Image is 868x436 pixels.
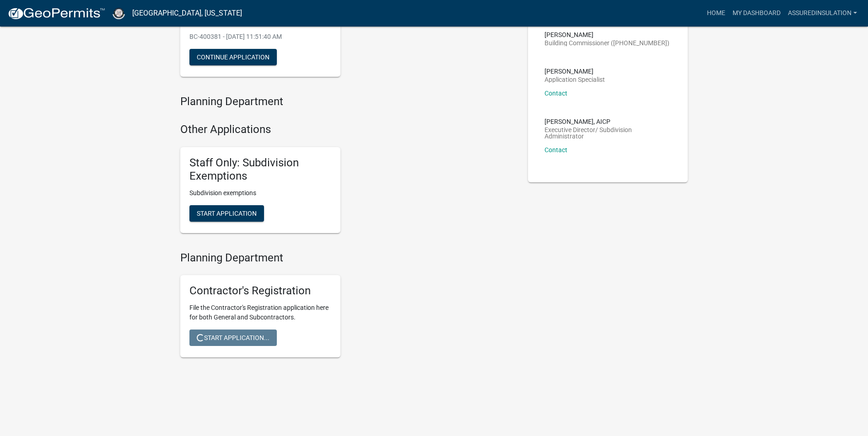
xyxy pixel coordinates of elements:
a: My Dashboard [729,5,784,22]
p: [PERSON_NAME] [545,32,669,38]
a: Contact [545,146,567,154]
h4: Other Applications [180,123,514,136]
p: Executive Director/ Subdivision Administrator [545,127,672,139]
a: AssuredInsulation [784,5,861,22]
button: Continue Application [189,49,277,65]
p: [PERSON_NAME], AICP [545,118,672,125]
p: BC-400381 - [DATE] 11:51:40 AM [189,32,331,42]
p: File the Contractor's Registration application here for both General and Subcontractors. [189,303,331,322]
img: Cass County, Indiana [113,7,125,19]
p: Subdivision exemptions [189,188,331,198]
button: Start Application... [189,330,277,346]
button: Start Application [189,205,264,222]
span: Start Application [197,209,257,217]
a: [GEOGRAPHIC_DATA], [US_STATE] [132,5,242,21]
span: Start Application... [197,334,270,341]
a: Contact [545,90,567,97]
h4: Planning Department [180,251,514,265]
p: [PERSON_NAME] [545,68,605,74]
p: Application Specialist [545,76,605,83]
h5: Contractor's Registration [189,284,331,298]
p: Building Commissioner ([PHONE_NUMBER]) [545,40,669,46]
h5: Staff Only: Subdivision Exemptions [189,156,331,183]
wm-workflow-list-section: Other Applications [180,123,514,240]
a: Home [703,5,729,22]
h4: Planning Department [180,95,514,108]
